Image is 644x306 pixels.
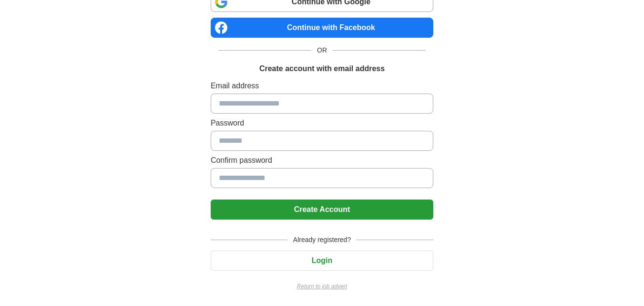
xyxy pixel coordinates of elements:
a: Login [211,256,433,264]
label: Email address [211,80,433,92]
label: Password [211,117,433,129]
a: Return to job advert [211,282,433,291]
button: Login [211,251,433,271]
span: Already registered? [287,235,357,245]
span: OR [311,45,333,55]
button: Create Account [211,200,433,220]
h1: Create account with email address [259,63,385,74]
a: Continue with Facebook [211,18,433,38]
label: Confirm password [211,155,433,166]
